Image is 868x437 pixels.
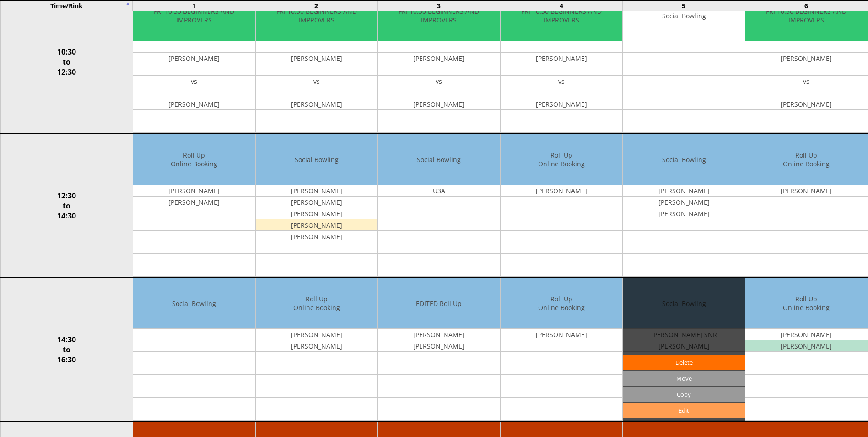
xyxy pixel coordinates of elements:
td: [PERSON_NAME] [623,197,745,208]
td: [PERSON_NAME] [256,231,378,242]
a: Edit [623,403,745,418]
td: [PERSON_NAME] [745,98,868,110]
td: [PERSON_NAME] [256,197,378,208]
td: [PERSON_NAME] [256,329,378,340]
td: vs [256,76,378,87]
td: [PERSON_NAME] [501,53,623,64]
input: Move [623,371,745,386]
td: Roll Up Online Booking [745,278,868,329]
td: 4 [500,0,623,11]
td: [PERSON_NAME] [745,329,868,340]
td: vs [378,76,500,87]
td: [PERSON_NAME] [501,329,623,340]
td: [PERSON_NAME] [623,185,745,197]
td: Social Bowling [256,134,378,185]
td: [PERSON_NAME] [378,98,500,110]
td: Roll Up Online Booking [133,134,255,185]
td: 2 [255,0,377,11]
td: [PERSON_NAME] [501,185,623,197]
td: [PERSON_NAME] [378,329,500,340]
td: Roll Up Online Booking [745,134,868,185]
td: [PERSON_NAME] [623,208,745,219]
td: [PERSON_NAME] [745,53,868,64]
td: vs [501,76,623,87]
td: 6 [745,0,868,11]
a: Delete [623,355,745,370]
td: [PERSON_NAME] [378,340,500,352]
td: [PERSON_NAME] [133,185,255,197]
td: Social Bowling [623,134,745,185]
td: Roll Up Online Booking [501,134,623,185]
td: 12:30 to 14:30 [0,134,133,278]
td: EDITED Roll Up [378,278,500,329]
td: vs [745,76,868,87]
td: U3A [378,185,500,197]
td: [PERSON_NAME] [256,53,378,64]
td: Time/Rink [0,0,133,11]
td: vs [133,76,255,87]
td: [PERSON_NAME] [745,340,868,352]
td: 3 [377,0,500,11]
input: Copy [623,387,745,402]
td: [PERSON_NAME] [133,197,255,208]
td: 14:30 to 16:30 [0,278,133,421]
td: [PERSON_NAME] [501,98,623,110]
td: [PERSON_NAME] [256,208,378,219]
td: Roll Up Online Booking [501,278,623,329]
td: 5 [623,0,745,11]
td: Roll Up Online Booking [256,278,378,329]
td: [PERSON_NAME] [256,219,378,231]
td: [PERSON_NAME] [133,53,255,64]
td: [PERSON_NAME] [745,185,868,197]
td: Social Bowling [378,134,500,185]
td: [PERSON_NAME] [256,98,378,110]
td: [PERSON_NAME] [378,53,500,64]
td: [PERSON_NAME] [133,98,255,110]
td: [PERSON_NAME] [256,340,378,352]
td: Social Bowling [133,278,255,329]
td: 1 [133,0,255,11]
td: [PERSON_NAME] [256,185,378,197]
